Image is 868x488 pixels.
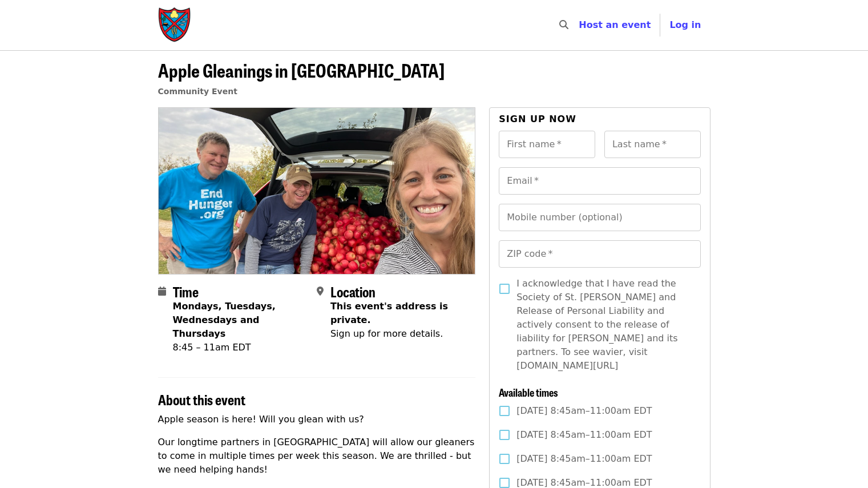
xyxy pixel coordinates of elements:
[158,286,166,297] i: calendar icon
[330,328,443,339] span: Sign up for more details.
[669,19,701,30] span: Log in
[660,14,710,37] button: Log in
[158,87,237,96] a: Community Event
[499,114,576,124] span: Sign up now
[173,341,308,354] div: 8:45 – 11am EDT
[575,11,584,39] input: Search
[158,435,476,477] p: Our longtime partners in [GEOGRAPHIC_DATA] will allow our gleaners to come in multiple times per ...
[499,385,558,400] span: Available times
[158,413,476,426] p: Apple season is here! Will you glean with us?
[499,240,700,268] input: ZIP code
[516,277,691,373] span: I acknowledge that I have read the Society of St. [PERSON_NAME] and Release of Personal Liability...
[159,108,475,273] img: Apple Gleanings in Hamilton County organized by Society of St. Andrew
[317,286,324,297] i: map-marker-alt icon
[330,301,448,325] span: This event's address is private.
[173,281,199,301] span: Time
[158,7,192,43] img: Society of St. Andrew - Home
[516,428,652,442] span: [DATE] 8:45am–11:00am EDT
[516,452,652,466] span: [DATE] 8:45am–11:00am EDT
[579,19,651,30] a: Host an event
[499,131,595,158] input: First name
[158,57,445,83] span: Apple Gleanings in [GEOGRAPHIC_DATA]
[516,404,652,418] span: [DATE] 8:45am–11:00am EDT
[158,389,245,409] span: About this event
[604,131,701,158] input: Last name
[559,19,568,30] i: search icon
[330,281,376,301] span: Location
[499,167,700,195] input: Email
[173,301,276,339] strong: Mondays, Tuesdays, Wednesdays and Thursdays
[499,204,700,231] input: Mobile number (optional)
